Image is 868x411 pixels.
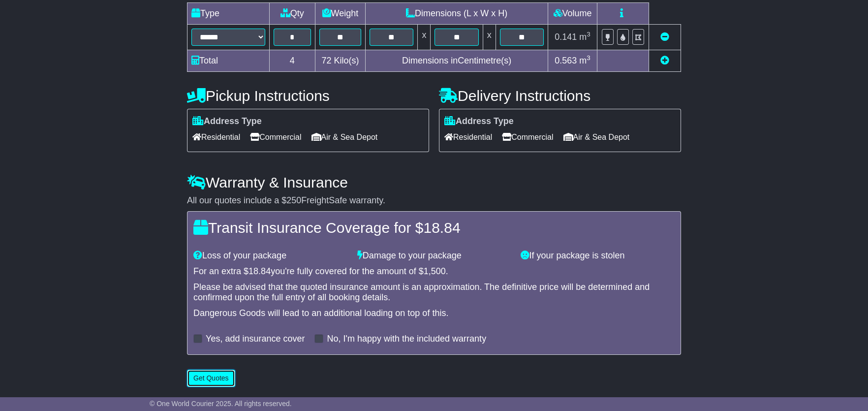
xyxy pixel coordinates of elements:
td: Kilo(s) [315,50,366,72]
a: Add new item [660,56,669,65]
button: Get Quotes [187,370,235,387]
td: x [418,25,431,50]
span: Air & Sea Depot [563,129,630,145]
span: Commercial [250,129,301,145]
span: Residential [444,129,492,145]
label: Address Type [192,116,262,127]
td: Dimensions (L x W x H) [366,3,548,25]
span: 72 [321,56,331,65]
div: For an extra $ you're fully covered for the amount of $ . [193,266,675,277]
td: Total [187,50,270,72]
sup: 3 [587,31,590,38]
span: Residential [192,129,240,145]
h4: Delivery Instructions [439,88,681,104]
sup: 3 [587,54,590,62]
span: 250 [286,195,301,205]
span: Air & Sea Depot [311,129,378,145]
td: x [483,25,496,50]
span: m [579,32,590,42]
span: 18.84 [423,220,460,236]
span: 1,500 [424,266,446,276]
td: Weight [315,3,366,25]
span: © One World Courier 2025. All rights reserved. [150,400,292,408]
label: No, I'm happy with the included warranty [327,334,486,345]
td: Qty [270,3,315,25]
label: Address Type [444,116,514,127]
div: Loss of your package [188,251,352,261]
h4: Warranty & Insurance [187,174,681,190]
div: All our quotes include a $ FreightSafe warranty. [187,195,681,206]
span: 0.141 [555,32,577,42]
label: Yes, add insurance cover [206,334,305,345]
span: 0.563 [555,56,577,65]
h4: Transit Insurance Coverage for $ [193,220,675,236]
div: Dangerous Goods will lead to an additional loading on top of this. [193,308,675,319]
span: 18.84 [248,266,271,276]
h4: Pickup Instructions [187,88,429,104]
span: Commercial [502,129,553,145]
a: Remove this item [660,32,669,42]
span: m [579,56,590,65]
td: Type [187,3,270,25]
td: Dimensions in Centimetre(s) [366,50,548,72]
div: If your package is stolen [516,251,680,261]
td: Volume [548,3,597,25]
td: 4 [270,50,315,72]
div: Please be advised that the quoted insurance amount is an approximation. The definitive price will... [193,282,675,303]
div: Damage to your package [352,251,516,261]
